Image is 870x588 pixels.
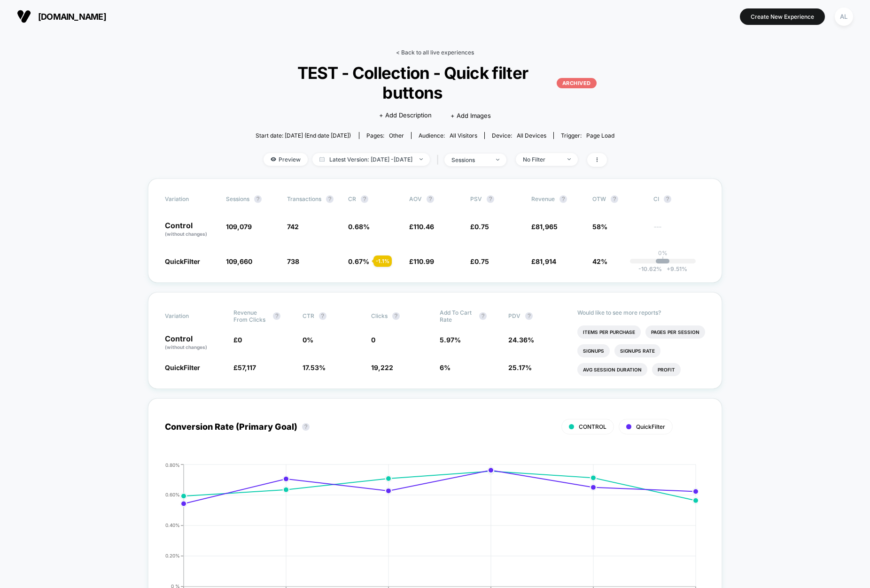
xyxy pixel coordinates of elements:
[226,257,252,265] span: 109,660
[523,156,560,163] div: No Filter
[165,222,217,238] p: Control
[577,344,610,357] li: Signups
[531,257,556,265] span: £
[517,132,546,139] span: all devices
[484,132,553,139] span: Device:
[17,9,31,23] img: Visually logo
[303,336,313,344] span: 0 %
[450,132,477,139] span: All Visitors
[508,336,534,344] span: 24.36 %
[508,364,532,371] span: 25.17 %
[531,223,558,231] span: £
[474,223,489,231] span: 0.75
[653,195,705,203] span: CI
[658,249,668,256] p: 0%
[470,195,482,202] span: PSV
[653,224,705,238] span: ---
[348,257,369,265] span: 0.67 %
[567,158,571,160] img: end
[479,312,487,320] button: ?
[303,364,326,371] span: 17.53 %
[373,255,392,267] div: - 1.1 %
[662,256,664,263] p: |
[165,335,224,351] p: Control
[592,195,644,203] span: OTW
[226,195,249,202] span: Sessions
[561,132,614,139] div: Trigger:
[165,492,180,497] tspan: 0.60%
[645,325,705,339] li: Pages Per Session
[409,195,422,202] span: AOV
[577,363,647,376] li: Avg Session Duration
[165,364,200,371] span: QuickFilter
[559,195,567,203] button: ?
[254,195,262,203] button: ?
[652,363,681,376] li: Profit
[371,336,375,344] span: 0
[440,336,461,344] span: 5.97 %
[165,309,217,323] span: Variation
[451,112,491,119] span: + Add Images
[435,153,444,167] span: |
[361,195,368,203] button: ?
[326,195,334,203] button: ?
[451,156,489,163] div: sessions
[577,325,641,339] li: Items Per Purchase
[662,265,687,272] span: 9.51 %
[579,423,606,430] span: CONTROL
[392,312,400,320] button: ?
[165,257,200,265] span: QuickFilter
[233,364,256,371] span: £
[287,195,321,202] span: Transactions
[379,111,432,120] span: + Add Description
[238,364,256,371] span: 57,117
[557,78,597,88] p: ARCHIVED
[287,257,299,265] span: 738
[165,344,207,350] span: (without changes)
[413,223,434,231] span: 110.46
[233,309,268,323] span: Revenue From Clicks
[371,364,393,371] span: 19,222
[165,195,217,203] span: Variation
[302,423,310,431] button: ?
[531,195,555,202] span: Revenue
[832,7,856,26] button: AL
[38,12,106,22] span: [DOMAIN_NAME]
[319,157,325,162] img: calendar
[586,132,614,139] span: Page Load
[165,462,180,467] tspan: 0.80%
[536,257,556,265] span: 81,914
[165,553,180,558] tspan: 0.20%
[638,265,662,272] span: -10.62 %
[348,223,370,231] span: 0.68 %
[226,223,252,231] span: 109,079
[165,522,180,528] tspan: 0.40%
[319,312,326,320] button: ?
[440,309,474,323] span: Add To Cart Rate
[371,312,388,319] span: Clicks
[740,8,825,25] button: Create New Experience
[536,223,558,231] span: 81,965
[413,257,434,265] span: 110.99
[419,158,423,160] img: end
[273,63,597,102] span: TEST - Collection - Quick filter buttons
[474,257,489,265] span: 0.75
[525,312,533,320] button: ?
[487,195,494,203] button: ?
[14,9,109,24] button: [DOMAIN_NAME]
[409,223,434,231] span: £
[409,257,434,265] span: £
[303,312,314,319] span: CTR
[366,132,404,139] div: Pages:
[427,195,434,203] button: ?
[264,153,308,166] span: Preview
[165,231,207,237] span: (without changes)
[592,223,607,231] span: 58%
[508,312,520,319] span: PDV
[667,265,670,272] span: +
[636,423,665,430] span: QuickFilter
[287,223,299,231] span: 742
[396,49,474,56] a: < Back to all live experiences
[664,195,671,203] button: ?
[577,309,706,316] p: Would like to see more reports?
